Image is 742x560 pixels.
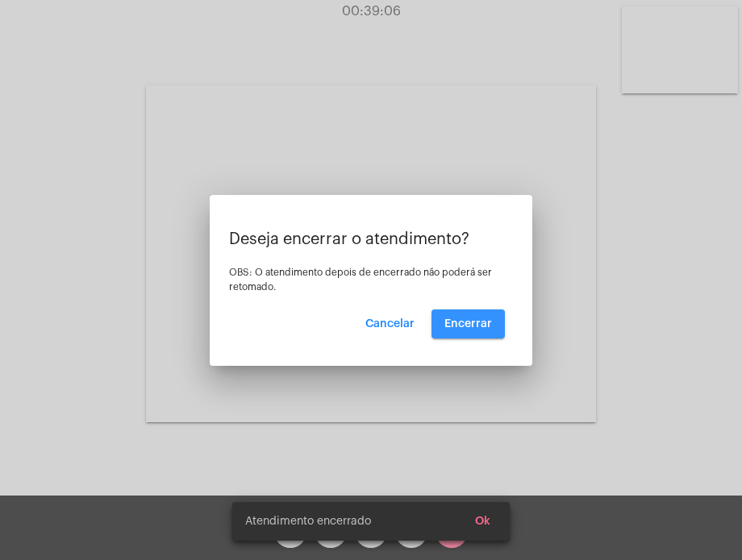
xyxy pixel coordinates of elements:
[431,309,505,338] button: Encerrar
[245,513,371,529] span: Atendimento encerrado
[365,318,415,330] span: Cancelar
[475,516,490,527] span: Ok
[352,309,427,338] button: Cancelar
[444,318,492,330] span: Encerrar
[229,230,513,248] p: Deseja encerrar o atendimento?
[342,5,401,18] span: 00:39:06
[229,268,492,292] span: OBS: O atendimento depois de encerrado não poderá ser retomado.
